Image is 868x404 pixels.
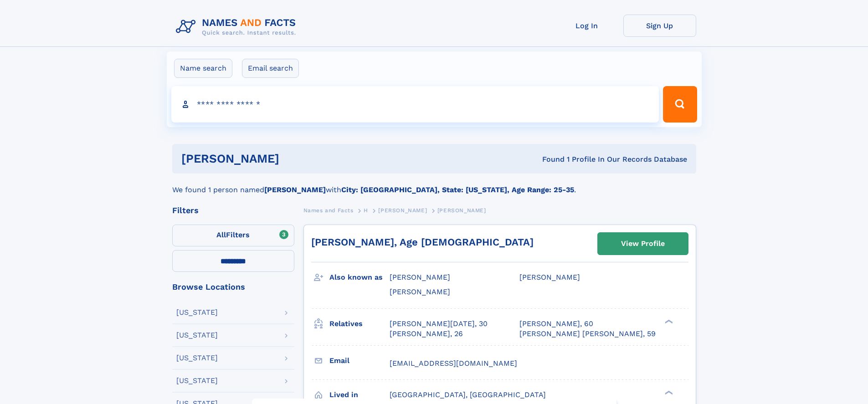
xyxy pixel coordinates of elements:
[329,353,390,368] h3: Email
[172,206,294,215] div: Filters
[550,15,623,37] a: Log In
[390,329,463,339] a: [PERSON_NAME], 26
[311,236,534,248] a: [PERSON_NAME], Age [DEMOGRAPHIC_DATA]
[437,207,486,214] span: [PERSON_NAME]
[181,153,411,164] h1: [PERSON_NAME]
[303,205,354,216] a: Names and Facts
[378,205,427,216] a: [PERSON_NAME]
[390,273,450,281] span: [PERSON_NAME]
[171,86,659,123] input: search input
[364,205,368,216] a: H
[329,387,390,403] h3: Lived in
[663,86,697,123] button: Search Button
[174,59,232,78] label: Name search
[176,332,218,339] div: [US_STATE]
[264,185,326,194] b: [PERSON_NAME]
[390,319,488,329] a: [PERSON_NAME][DATE], 30
[329,316,390,332] h3: Relatives
[519,329,656,339] a: [PERSON_NAME] [PERSON_NAME], 59
[341,185,574,194] b: City: [GEOGRAPHIC_DATA], State: [US_STATE], Age Range: 25-35
[176,309,218,316] div: [US_STATE]
[216,230,226,239] span: All
[598,233,688,255] a: View Profile
[390,287,450,296] span: [PERSON_NAME]
[242,59,299,78] label: Email search
[519,319,593,329] a: [PERSON_NAME], 60
[411,154,687,164] div: Found 1 Profile In Our Records Database
[176,354,218,362] div: [US_STATE]
[663,318,673,324] div: ❯
[364,207,368,214] span: H
[663,389,673,395] div: ❯
[172,174,696,195] div: We found 1 person named with .
[172,15,303,39] img: Logo Names and Facts
[390,390,546,399] span: [GEOGRAPHIC_DATA], [GEOGRAPHIC_DATA]
[519,273,580,281] span: [PERSON_NAME]
[329,270,390,285] h3: Also known as
[390,359,517,368] span: [EMAIL_ADDRESS][DOMAIN_NAME]
[621,233,665,254] div: View Profile
[623,15,696,37] a: Sign Up
[172,225,294,246] label: Filters
[172,283,294,291] div: Browse Locations
[378,207,427,214] span: [PERSON_NAME]
[176,377,218,384] div: [US_STATE]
